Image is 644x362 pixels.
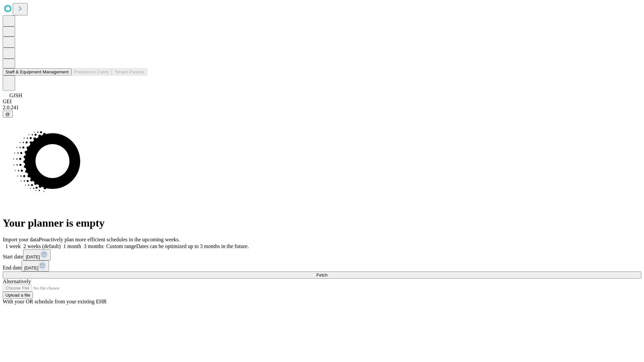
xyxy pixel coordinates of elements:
button: Preference Cards [71,68,112,75]
span: Import your data [3,237,39,242]
span: Alternatively [3,279,31,284]
div: GEI [3,99,641,105]
h1: Your planner is empty [3,217,641,229]
span: [DATE] [24,265,38,270]
span: [DATE] [26,254,40,259]
span: Fetch [316,273,327,278]
span: 1 month [63,243,81,249]
div: End date [3,260,641,271]
span: 1 week [5,243,21,249]
span: With your OR schedule from your existing EHR [3,299,107,304]
span: GJSH [9,93,22,98]
span: Proactively plan more efficient schedules in the upcoming weeks. [39,237,180,242]
span: Dates can be optimized up to 3 months in the future. [136,243,249,249]
span: 3 months [84,243,104,249]
div: Start date [3,249,641,260]
button: Fetch [3,271,641,279]
span: @ [5,112,10,117]
div: 2.0.241 [3,105,641,111]
button: [DATE] [21,260,49,271]
span: 2 weeks (default) [23,243,61,249]
span: Custom range [106,243,136,249]
button: Upload a file [3,292,33,299]
button: Tenant Params [112,68,147,75]
button: [DATE] [23,249,51,260]
button: Staff & Equipment Management [3,68,71,75]
button: @ [3,111,13,118]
